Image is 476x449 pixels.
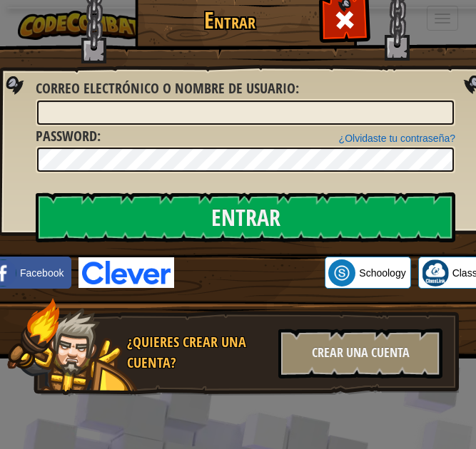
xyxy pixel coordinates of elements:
label: : [36,78,299,99]
span: Correo electrónico o nombre de usuario [36,78,295,98]
img: clever-logo-blue.png [79,257,174,288]
div: ¿Quieres crear una cuenta? [127,332,270,373]
a: ¿Olvidaste tu contraseña? [339,133,455,144]
div: Crear una cuenta [278,329,442,378]
iframe: Botón de Acceder con Google [174,257,325,289]
img: classlink-logo-small.png [422,259,449,287]
input: Entrar [36,192,455,242]
h1: Entrar [138,8,320,33]
span: Schoology [359,266,405,280]
img: schoology.png [328,259,355,287]
span: Facebook [20,266,64,280]
span: Password [36,126,97,145]
label: : [36,126,101,147]
div: Acceder con Google. Se abre en una pestaña nueva [181,257,318,289]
